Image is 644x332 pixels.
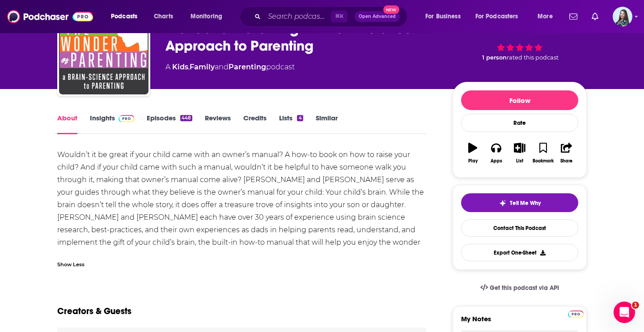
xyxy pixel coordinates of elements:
[461,219,578,237] a: Contact This Podcast
[531,9,564,24] button: open menu
[59,5,148,94] img: Wonder of Parenting - A Brain-Science Approach to Parenting
[248,6,416,27] div: Search podcasts, credits, & more...
[461,193,578,212] button: tell me why sparkleTell Me Why
[316,114,338,134] a: Similar
[7,8,93,25] img: Podchaser - Follow, Share and Rate Podcasts
[555,137,578,169] button: Share
[148,9,178,24] a: Charts
[531,137,555,169] button: Bookmark
[560,158,572,164] div: Share
[297,115,303,121] div: 4
[614,302,635,323] iframe: Intercom live chat
[613,7,632,26] img: User Profile
[279,114,303,134] a: Lists4
[491,158,502,164] div: Apps
[331,11,347,22] span: ⌘ K
[359,14,396,19] span: Open Advanced
[57,149,426,261] div: Wouldn’t it be great if your child came with an owner’s manual? A how-to book on how to raise you...
[568,309,584,318] a: Pro website
[484,137,508,169] button: Apps
[516,158,523,164] div: List
[180,115,192,121] div: 448
[165,62,295,72] div: A podcast
[468,158,478,164] div: Play
[613,7,632,26] span: Logged in as brookefortierpr
[57,306,131,317] h2: Creators & Guests
[568,311,584,318] img: Podchaser Pro
[205,114,231,134] a: Reviews
[499,200,506,207] img: tell me why sparkle
[355,11,400,22] button: Open AdvancedNew
[419,9,472,24] button: open menu
[105,9,149,24] button: open menu
[243,114,267,134] a: Credits
[147,114,192,134] a: Episodes448
[383,5,399,14] span: New
[190,63,215,71] a: Family
[508,137,531,169] button: List
[473,277,566,299] a: Get this podcast via API
[229,63,266,71] a: Parenting
[475,10,518,23] span: For Podcasters
[191,10,222,23] span: Monitoring
[154,10,173,23] span: Charts
[566,9,581,24] a: Show notifications dropdown
[507,54,559,61] span: rated this podcast
[632,302,639,309] span: 1
[490,284,559,292] span: Get this podcast via API
[538,10,553,23] span: More
[264,9,331,24] input: Search podcasts, credits, & more...
[510,200,541,207] span: Tell Me Why
[461,114,578,132] div: Rate
[111,10,137,23] span: Podcasts
[425,10,461,23] span: For Business
[588,9,602,24] a: Show notifications dropdown
[172,63,188,71] a: Kids
[453,11,587,67] div: 64 1 personrated this podcast
[613,7,632,26] button: Show profile menu
[461,244,578,261] button: Export One-Sheet
[184,9,234,24] button: open menu
[461,315,578,330] label: My Notes
[533,158,554,164] div: Bookmark
[470,9,531,24] button: open menu
[57,114,77,134] a: About
[90,114,134,134] a: InsightsPodchaser Pro
[215,63,229,71] span: and
[461,90,578,110] button: Follow
[482,54,507,61] span: 1 person
[119,115,134,122] img: Podchaser Pro
[188,63,190,71] span: ,
[461,137,484,169] button: Play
